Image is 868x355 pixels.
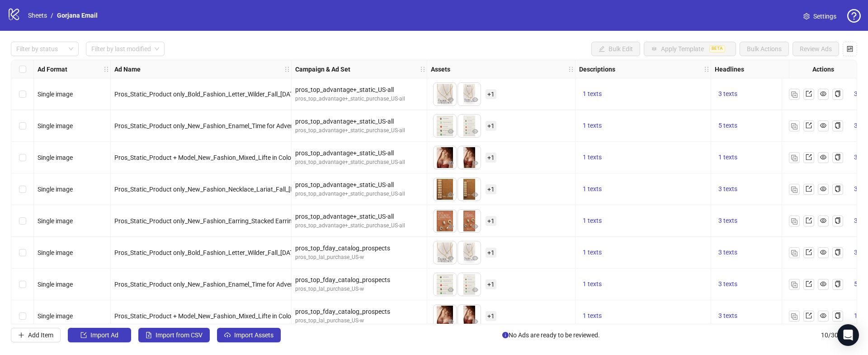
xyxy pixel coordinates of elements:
[448,192,454,198] span: eye
[710,66,716,72] span: holder
[718,280,737,288] span: 3 texts
[11,60,34,78] div: Select all rows
[38,64,67,74] strong: Ad Format
[715,247,741,258] button: 3 texts
[448,287,454,293] span: eye
[295,307,423,317] div: pros_top_fday_catalog_prospects
[448,96,454,103] span: eye
[434,83,456,106] img: Asset 1
[295,275,423,285] div: pros_top_fday_catalog_prospects
[445,317,456,327] button: Preview
[472,287,478,293] span: eye
[434,305,456,327] img: Asset 1
[472,255,478,261] span: eye
[574,66,580,72] span: holder
[295,211,423,221] div: pros_top_advantage+_static_US-all
[793,42,839,56] button: Review Ads
[114,186,307,193] span: Pros_Static_Product only_New_Fashion_Necklace_Lariat_Fall_[DATE]
[445,158,456,169] button: Preview
[806,249,812,255] span: export
[579,152,605,163] button: 1 texts
[715,89,741,100] button: 3 texts
[114,122,339,130] span: Pros_Static_Product only_New_Fashion_Enamel_Time for Adventure_Fall_[DATE]
[791,218,797,225] img: Duplicate
[217,328,281,342] button: Import Assets
[843,42,857,56] button: Configure table settings
[51,10,53,20] li: /
[445,126,456,137] button: Preview
[114,249,299,256] span: Pros_Static_Product only_Bold_Fashion_Letter_Wilder_Fall_[DATE]
[295,126,423,135] div: pros_top_advantage+_static_purchase_US-all
[718,90,737,97] span: 3 texts
[11,205,34,237] div: Select row 5
[820,122,826,129] span: eye
[103,66,109,72] span: holder
[502,330,600,340] span: No Ads are ready to be reviewed.
[791,155,797,161] img: Duplicate
[470,221,481,232] button: Preview
[835,122,841,129] span: copy
[458,241,481,264] img: Asset 2
[470,190,481,201] button: Preview
[90,331,118,339] span: Import Ad
[114,91,299,98] span: Pros_Static_Product only_Bold_Fashion_Letter_Wilder_Fall_[DATE]
[472,192,478,198] span: eye
[820,217,826,224] span: eye
[114,281,339,288] span: Pros_Static_Product only_New_Fashion_Enamel_Time for Adventure_Fall_[DATE]
[486,153,496,163] span: + 1
[837,324,859,346] div: Open Intercom Messenger
[431,64,450,74] strong: Assets
[470,317,481,327] button: Preview
[458,115,481,137] img: Asset 2
[114,312,327,320] span: Pros_Static_Product + Model_New_Fashion_Mixed_Lifte in Color_Fall_[DATE]
[718,154,737,161] span: 1 texts
[38,122,73,130] span: Single image
[234,331,274,339] span: Import Assets
[80,332,87,338] span: import
[470,158,481,169] button: Preview
[448,255,454,261] span: eye
[68,328,131,342] button: Import Ad
[434,178,456,201] img: Asset 1
[18,332,24,338] span: plus
[791,250,797,256] img: Duplicate
[295,85,423,95] div: pros_top_advantage+_static_US-all
[420,66,426,72] span: holder
[472,318,478,325] span: eye
[11,110,34,142] div: Select row 2
[718,122,737,129] span: 5 texts
[579,279,605,290] button: 1 texts
[38,154,73,161] span: Single image
[835,154,841,160] span: copy
[820,154,826,160] span: eye
[644,42,736,56] button: Apply TemplateBETA
[703,66,710,72] span: holder
[146,332,152,338] span: file-excel
[791,123,797,130] img: Duplicate
[55,10,99,20] a: Gorjana Email
[583,90,602,97] span: 1 texts
[11,78,34,110] div: Select row 1
[591,42,640,56] button: Bulk Edit
[583,122,602,129] span: 1 texts
[448,160,454,166] span: eye
[11,300,34,332] div: Select row 8
[835,312,841,319] span: copy
[38,91,73,98] span: Single image
[820,281,826,287] span: eye
[715,152,741,163] button: 1 texts
[458,273,481,296] img: Asset 2
[28,331,53,339] span: Add Item
[458,146,481,169] img: Asset 2
[806,217,812,224] span: export
[806,122,812,129] span: export
[502,332,509,338] span: info-circle
[718,185,737,192] span: 3 texts
[789,311,800,321] button: Duplicate
[789,184,800,195] button: Duplicate
[791,91,797,98] img: Duplicate
[583,249,602,256] span: 1 texts
[295,317,423,325] div: pros_top_lal_purchase_US-w
[26,10,49,20] a: Sheets
[486,279,496,289] span: + 1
